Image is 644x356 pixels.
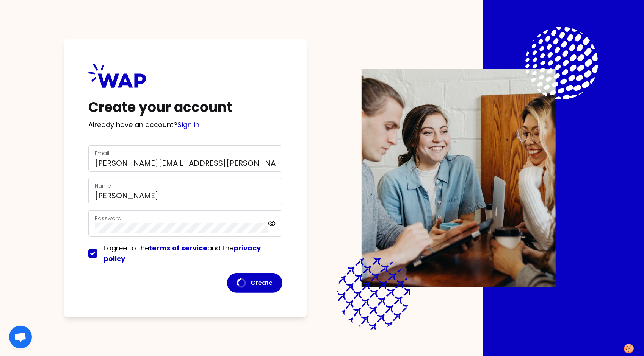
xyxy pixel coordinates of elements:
[88,100,282,115] h1: Create your account
[95,149,109,157] label: Email
[177,120,199,129] a: Sign in
[9,326,32,348] div: Open chat
[362,69,556,287] img: Description
[149,243,207,253] a: terms of service
[103,243,261,263] span: I agree to the and the
[95,215,121,222] label: Password
[227,273,282,293] button: Create
[95,182,111,190] label: Name
[88,120,282,130] p: Already have an account?
[103,243,261,263] a: privacy policy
